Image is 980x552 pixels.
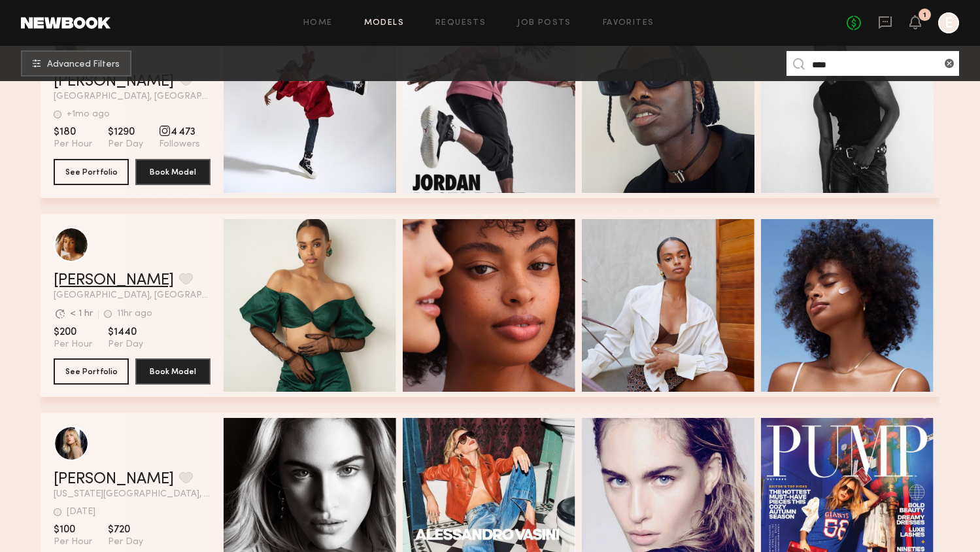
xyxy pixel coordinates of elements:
[21,50,131,77] button: Advanced Filters
[54,339,92,351] span: Per Hour
[938,12,959,33] a: E
[67,508,95,517] div: [DATE]
[67,110,110,119] div: +1mo ago
[70,309,93,319] div: < 1 hr
[54,74,174,90] a: [PERSON_NAME]
[364,19,404,27] a: Models
[108,536,143,548] span: Per Day
[47,60,120,69] span: Advanced Filters
[54,358,129,385] button: See Portfolio
[108,326,143,339] span: $1440
[923,12,926,19] div: 1
[54,291,211,300] span: [GEOGRAPHIC_DATA], [GEOGRAPHIC_DATA]
[54,92,211,101] span: [GEOGRAPHIC_DATA], [GEOGRAPHIC_DATA]
[117,309,152,319] div: 11hr ago
[54,326,92,339] span: $200
[303,19,333,27] a: Home
[108,339,143,351] span: Per Day
[108,523,143,536] span: $720
[517,19,571,27] a: Job Posts
[54,472,174,487] a: [PERSON_NAME]
[54,273,174,288] a: [PERSON_NAME]
[54,523,92,536] span: $100
[54,536,92,548] span: Per Hour
[54,126,92,139] span: $180
[159,139,200,150] span: Followers
[135,159,211,185] button: Book Model
[54,159,129,185] button: See Portfolio
[159,126,200,139] span: 4 473
[54,490,211,499] span: [US_STATE][GEOGRAPHIC_DATA], [GEOGRAPHIC_DATA]
[603,19,654,27] a: Favorites
[108,139,143,150] span: Per Day
[54,139,92,150] span: Per Hour
[135,358,211,385] button: Book Model
[108,126,143,139] span: $1290
[435,19,486,27] a: Requests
